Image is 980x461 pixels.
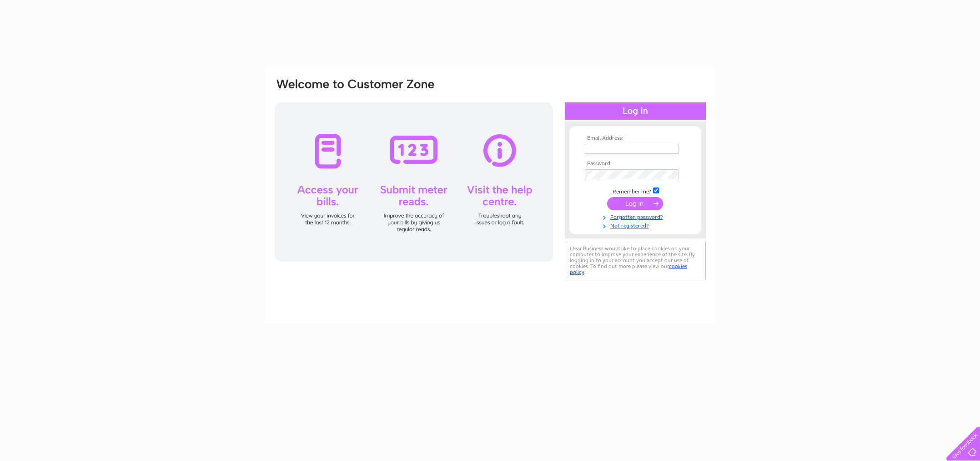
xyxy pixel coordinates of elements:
a: Not registered? [585,221,688,229]
td: Remember me? [583,186,688,195]
th: Password: [583,161,688,167]
a: Forgotten password? [585,212,688,221]
a: cookies policy [570,263,687,275]
th: Email Address: [583,135,688,142]
div: Clear Business would like to place cookies on your computer to improve your experience of the sit... [565,241,706,280]
input: Submit [607,197,663,210]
